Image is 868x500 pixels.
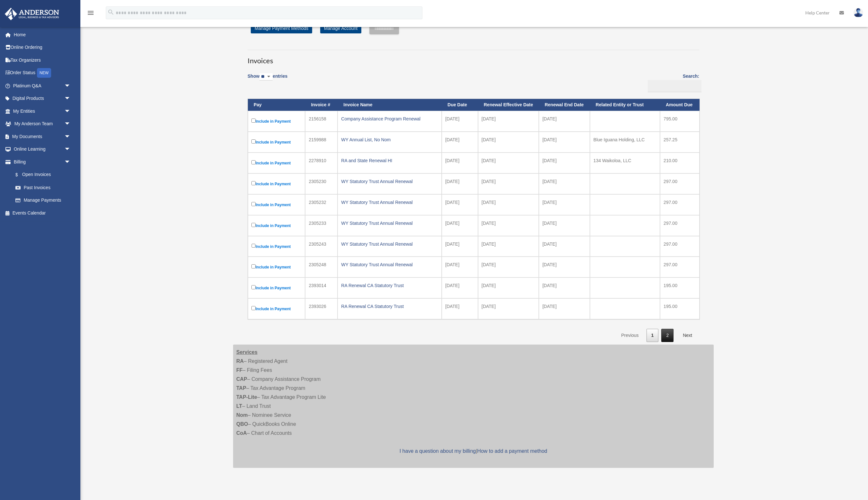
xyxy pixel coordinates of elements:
div: – Registered Agent – Filing Fees – Company Assistance Program – Tax Advantage Program – Tax Advan... [233,345,714,468]
td: [DATE] [478,153,539,173]
td: [DATE] [539,173,590,194]
label: Include in Payment [251,263,302,271]
i: menu [87,9,95,17]
a: Platinum Q&Aarrow_drop_down [5,79,80,92]
td: 195.00 [660,298,700,319]
label: Include in Payment [251,305,302,313]
a: Digital Productsarrow_drop_down [5,92,80,105]
strong: CAP [236,376,247,382]
input: Include in Payment [251,160,256,164]
a: Next [678,329,697,342]
select: Showentries [259,73,273,81]
td: [DATE] [539,194,590,215]
td: [DATE] [539,215,590,236]
a: menu [87,11,95,17]
a: 1 [646,329,659,342]
a: Order StatusNEW [5,66,80,80]
th: Renewal Effective Date: activate to sort column ascending [478,99,539,111]
td: [DATE] [539,236,590,257]
img: User Pic [854,8,863,17]
td: [DATE] [478,194,539,215]
td: 297.00 [660,215,700,236]
td: 2305230 [305,173,338,194]
a: 2 [661,329,674,342]
label: Include in Payment [251,284,302,292]
td: 210.00 [660,153,700,173]
td: [DATE] [442,257,478,277]
td: [DATE] [442,298,478,319]
td: [DATE] [539,277,590,298]
td: [DATE] [478,215,539,236]
input: Include in Payment [251,202,256,206]
div: WY Statutory Trust Annual Renewal [341,260,438,269]
a: My Entitiesarrow_drop_down [5,105,80,118]
strong: FF [236,367,243,373]
a: Previous [616,329,643,342]
td: 2393014 [305,277,338,298]
a: My Anderson Teamarrow_drop_down [5,118,80,130]
input: Include in Payment [251,306,256,310]
label: Search: [646,72,699,92]
th: Due Date: activate to sort column ascending [442,99,478,111]
td: Blue Iguana Holding, LLC [590,132,660,153]
th: Pay: activate to sort column descending [248,99,305,111]
label: Include in Payment [251,242,302,250]
td: [DATE] [539,257,590,277]
td: 2305248 [305,257,338,277]
input: Include in Payment [251,264,256,268]
strong: Nom [236,412,248,418]
a: Home [5,28,80,41]
label: Include in Payment [251,138,302,146]
td: [DATE] [442,194,478,215]
th: Related Entity or Trust: activate to sort column ascending [590,99,660,111]
th: Invoice Name: activate to sort column ascending [338,99,442,111]
div: RA and State Renewal HI [341,156,438,165]
td: [DATE] [442,277,478,298]
a: I have a question about my billing [400,448,476,454]
i: search [107,9,114,16]
a: Manage Payment Methods [251,23,312,33]
a: Past Invoices [9,181,77,194]
span: arrow_drop_down [64,92,77,105]
td: 257.25 [660,132,700,153]
td: [DATE] [442,111,478,132]
td: 2156158 [305,111,338,132]
td: [DATE] [478,111,539,132]
td: 2393026 [305,298,338,319]
td: 297.00 [660,194,700,215]
a: How to add a payment method [477,448,547,454]
span: arrow_drop_down [64,105,77,118]
td: [DATE] [478,277,539,298]
input: Include in Payment [251,244,256,248]
a: Tax Organizers [5,54,80,66]
span: $ [19,171,22,179]
td: [DATE] [539,132,590,153]
strong: TAP [236,385,246,391]
td: 297.00 [660,257,700,277]
span: arrow_drop_down [64,130,77,143]
td: 297.00 [660,236,700,257]
label: Include in Payment [251,180,302,188]
div: Company Assistance Program Renewal [341,114,438,123]
a: Manage Account [320,23,361,33]
label: Show entries [248,72,287,87]
div: RA Renewal CA Statutory Trust [341,302,438,311]
input: Search: [648,80,701,92]
td: [DATE] [478,132,539,153]
td: [DATE] [539,111,590,132]
td: [DATE] [478,257,539,277]
td: [DATE] [478,298,539,319]
input: Include in Payment [251,139,256,144]
div: RA Renewal CA Statutory Trust [341,281,438,290]
div: WY Statutory Trust Annual Renewal [341,198,438,207]
strong: CoA [236,430,247,436]
span: arrow_drop_down [64,118,77,131]
strong: Services [236,349,258,355]
h3: Invoices [248,50,699,66]
a: Manage Payments [9,194,77,207]
strong: RA [236,358,244,364]
a: $Open Invoices [9,168,74,181]
td: [DATE] [442,153,478,173]
label: Include in Payment [251,222,302,230]
input: Include in Payment [251,118,256,123]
